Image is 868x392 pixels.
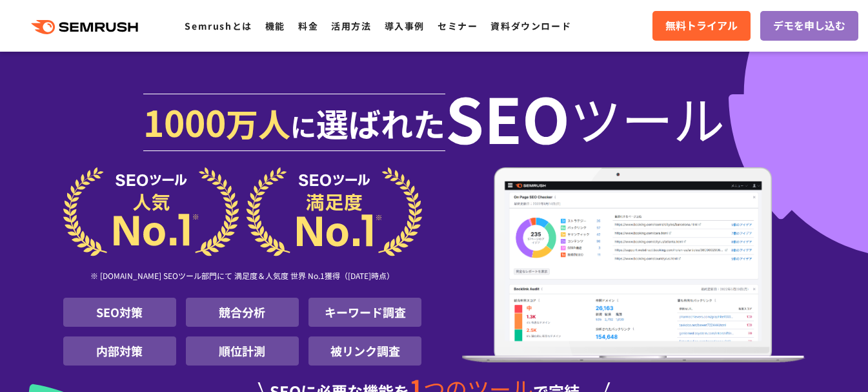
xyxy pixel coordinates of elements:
[331,19,371,32] a: 活用方法
[290,107,316,145] span: に
[63,336,176,366] li: 内部対策
[265,19,285,32] a: 機能
[652,11,751,41] a: 無料トライアル
[63,256,422,298] div: ※ [DOMAIN_NAME] SEOツール部門にて 満足度＆人気度 世界 No.1獲得（[DATE]時点）
[226,99,290,146] span: 万人
[438,19,478,32] a: セミナー
[773,17,845,34] span: デモを申し込む
[308,298,421,327] li: キーワード調査
[385,19,425,32] a: 導入事例
[185,19,252,32] a: Semrushとは
[490,19,571,32] a: 資料ダウンロード
[665,17,738,34] span: 無料トライアル
[316,99,445,146] span: 選ばれた
[186,336,299,366] li: 順位計測
[298,19,318,32] a: 料金
[570,92,725,143] span: ツール
[308,336,421,366] li: 被リンク調査
[445,92,570,143] span: SEO
[143,96,226,147] span: 1000
[760,11,858,41] a: デモを申し込む
[186,298,299,327] li: 競合分析
[63,298,176,327] li: SEO対策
